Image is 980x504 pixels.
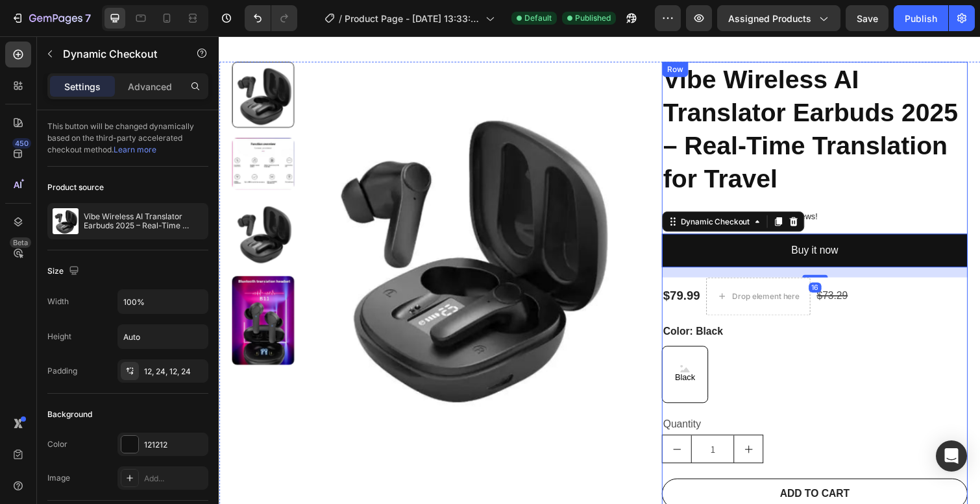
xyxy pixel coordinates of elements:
div: This button will be changed dynamically based on the third-party accelerated checkout method. [47,110,208,167]
img: product feature img [53,208,79,234]
input: Auto [118,290,208,313]
div: Color [47,438,67,450]
button: Publish [894,5,948,31]
input: quantity [483,408,527,436]
div: Buy it now [585,210,633,228]
p: Vibe Wireless AI Translator Earbuds 2025 – Real-Time Translation for Travel [84,212,203,230]
button: ADD TO CART [453,452,766,483]
iframe: Design area [219,36,980,504]
button: 7 [5,5,97,31]
div: Drop element here [525,261,594,271]
p: Settings [64,80,101,93]
div: Background [47,409,92,420]
input: Auto [118,325,208,348]
div: 16 [603,252,616,262]
button: Save [846,5,888,31]
button: increment [527,408,556,436]
div: 121212 [144,439,205,451]
div: Width [47,296,69,307]
div: Height [47,331,71,342]
span: Save [857,13,878,24]
div: Quantity [453,387,766,408]
p: 7 [85,10,91,26]
div: 12, 24, 12, 24 [144,366,205,378]
div: ADD TO CART [574,461,645,475]
div: $73.29 [610,255,644,276]
div: Padding [47,365,77,377]
div: Dynamic Checkout [469,184,545,195]
div: Undo/Redo [245,5,297,31]
span: Product Page - [DATE] 13:33:52 [345,12,480,25]
div: 450 [12,138,31,149]
div: Size [47,263,82,280]
div: Beta [10,237,31,248]
p: Dynamic Checkout [63,46,173,62]
span: Black [464,344,490,355]
legend: Color: Black [453,294,517,310]
div: Image [47,472,70,484]
span: Published [575,12,611,24]
div: $79.99 [453,256,493,275]
div: Product source [47,182,104,193]
div: Row [456,28,477,40]
button: decrement [454,408,483,436]
span: / [339,12,342,25]
div: Add... [144,473,205,485]
p: Advanced [128,80,172,93]
button: Buy it now [453,202,766,236]
h1: Vibe Wireless AI Translator Earbuds 2025 – Real-Time Translation for Travel [453,26,766,163]
div: Publish [905,12,937,25]
a: Learn more [114,145,156,154]
button: Assigned Products [717,5,840,31]
span: Default [524,12,552,24]
span: Assigned Products [728,12,811,25]
div: Open Intercom Messenger [936,440,967,472]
